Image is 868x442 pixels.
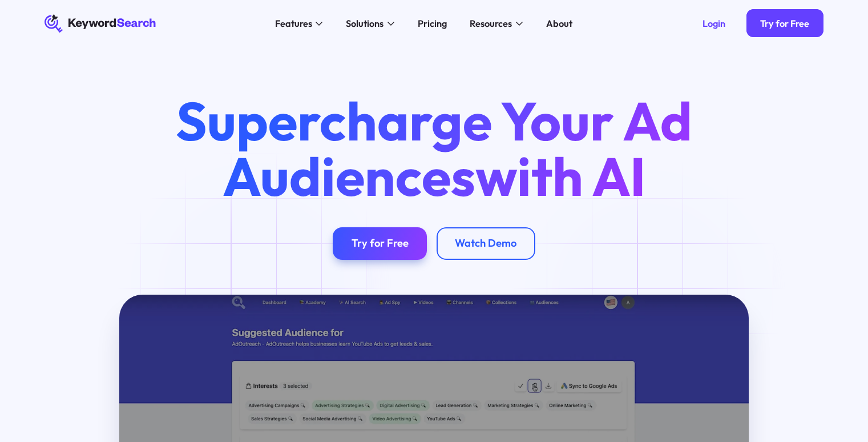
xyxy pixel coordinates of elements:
[688,9,739,37] a: Login
[703,18,725,29] div: Login
[470,17,512,31] div: Resources
[154,93,713,204] h1: Supercharge Your Ad Audiences
[333,227,427,260] a: Try for Free
[546,17,572,31] div: About
[410,14,454,33] a: Pricing
[418,17,447,31] div: Pricing
[539,14,579,33] a: About
[352,237,409,250] div: Try for Free
[346,17,383,31] div: Solutions
[455,237,516,250] div: Watch Demo
[275,17,312,31] div: Features
[746,9,823,37] a: Try for Free
[475,142,646,210] span: with AI
[760,18,809,29] div: Try for Free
